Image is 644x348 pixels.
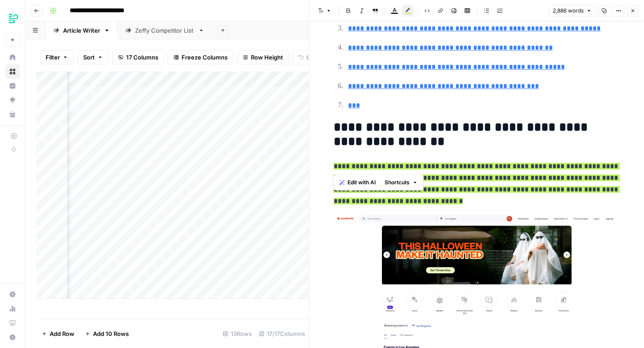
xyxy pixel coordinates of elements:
button: Workspace: Zeffy [5,7,20,30]
button: Sort [77,50,109,64]
span: Sort [83,53,95,62]
span: Filter [46,53,60,62]
a: Article Writer [46,21,118,39]
button: Shortcuts [381,177,421,188]
button: 2,886 words [549,5,596,17]
img: Zeffy Logo [5,10,21,26]
div: 13 Rows [219,327,255,341]
button: Add 10 Rows [80,327,134,341]
a: Usage [5,301,20,316]
div: Article Writer [63,26,100,35]
a: Opportunities [5,93,20,107]
button: Filter [40,50,74,64]
span: Add Row [50,329,74,338]
a: Insights [5,79,20,93]
span: 17 Columns [126,53,158,62]
a: Learning Hub [5,316,20,330]
button: Freeze Columns [168,50,233,64]
span: Shortcuts [385,178,410,187]
span: 2,886 words [553,7,584,15]
button: 17 Columns [112,50,164,64]
a: Your Data [5,107,20,122]
span: Add 10 Rows [93,329,129,338]
button: Undo [292,50,327,64]
span: Edit with AI [347,178,376,187]
button: Help + Support [5,330,20,344]
button: Edit with AI [336,177,379,188]
div: Zeffy Competitor List [135,26,195,35]
button: Row Height [237,50,289,64]
span: Freeze Columns [182,53,228,62]
span: Row Height [251,53,283,62]
button: Add Row [36,327,80,341]
a: Browse [5,64,20,79]
div: 17/17 Columns [255,327,309,341]
a: Home [5,50,20,64]
a: Zeffy Competitor List [118,21,212,39]
a: Settings [5,287,20,301]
